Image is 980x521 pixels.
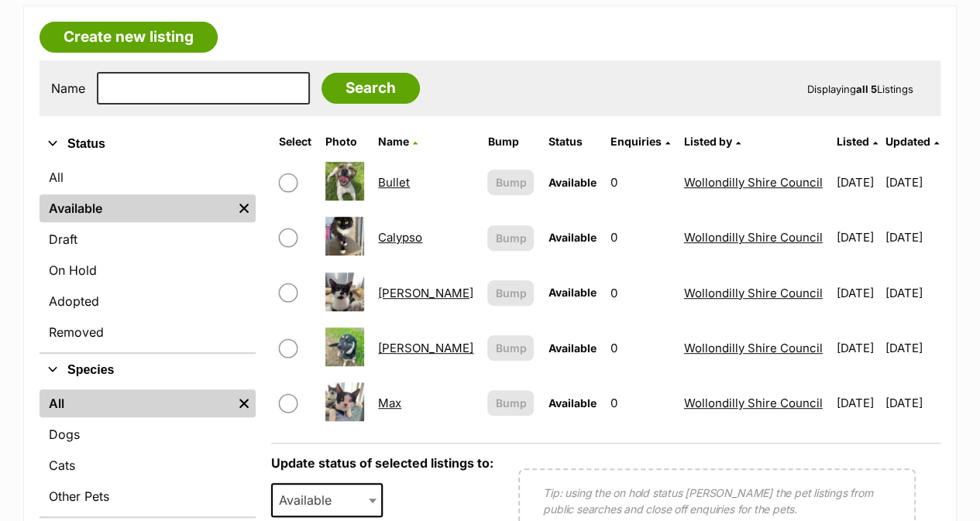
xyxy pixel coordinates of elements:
span: Bump [495,340,526,356]
a: Wollondilly Shire Council [684,175,823,190]
a: Draft [40,225,256,253]
th: Photo [319,129,370,154]
a: Adopted [40,287,256,315]
span: Bump [495,230,526,246]
span: Available [548,396,596,410]
td: 0 [604,321,676,375]
td: [DATE] [830,156,884,209]
span: Updated [885,135,930,148]
a: Bullet [378,175,410,190]
a: On Hold [40,256,256,284]
span: Bump [495,285,526,301]
td: [DATE] [830,376,884,430]
button: Status [40,134,256,154]
span: Available [548,176,596,189]
td: [DATE] [830,266,884,320]
a: Remove filter [232,194,256,222]
label: Name [51,81,85,95]
td: [DATE] [830,321,884,375]
a: Name [378,135,418,148]
a: Remove filter [232,389,256,417]
a: Updated [885,135,939,148]
td: [DATE] [885,211,939,264]
td: [DATE] [885,321,939,375]
span: Available [548,286,596,299]
td: [DATE] [885,156,939,209]
button: Species [40,360,256,380]
input: Search [322,73,420,104]
a: Cats [40,451,256,479]
a: Enquiries [610,135,670,148]
p: Tip: using the on hold status [PERSON_NAME] the pet listings from public searches and close off e... [543,485,891,517]
td: [DATE] [830,211,884,264]
a: Dogs [40,420,256,448]
td: 0 [604,156,676,209]
button: Bump [487,225,534,251]
span: Name [378,135,409,148]
td: [DATE] [885,376,939,430]
div: Species [40,386,256,516]
a: Other Pets [40,482,256,510]
a: [PERSON_NAME] [378,341,473,355]
span: Available [273,489,347,511]
label: Update status of selected listings to: [271,455,493,471]
span: Bump [495,395,526,411]
a: [PERSON_NAME] [378,286,473,300]
td: 0 [604,211,676,264]
a: Listed [837,135,878,148]
a: Listed by [684,135,741,148]
a: All [40,389,232,417]
span: Listed by [684,135,732,148]
span: Bump [495,174,526,190]
th: Bump [481,129,540,154]
th: Select [273,129,318,154]
span: translation missing: en.admin.listings.index.attributes.enquiries [610,135,662,148]
a: Available [40,194,232,222]
a: Create new listing [40,22,218,53]
a: Wollondilly Shire Council [684,341,823,355]
button: Bump [487,390,534,416]
span: Available [548,341,596,355]
a: Wollondilly Shire Council [684,230,823,245]
strong: all 5 [856,83,877,95]
a: Calypso [378,230,422,245]
th: Status [542,129,602,154]
span: Listed [837,135,869,148]
button: Bump [487,280,534,306]
td: [DATE] [885,266,939,320]
a: All [40,163,256,191]
span: Available [271,483,383,517]
a: Removed [40,318,256,346]
button: Bump [487,335,534,361]
td: 0 [604,376,676,430]
span: Available [548,231,596,244]
div: Status [40,160,256,352]
a: Max [378,396,401,410]
td: 0 [604,266,676,320]
button: Bump [487,170,534,195]
a: Wollondilly Shire Council [684,396,823,410]
a: Wollondilly Shire Council [684,286,823,300]
span: Displaying Listings [807,83,913,95]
